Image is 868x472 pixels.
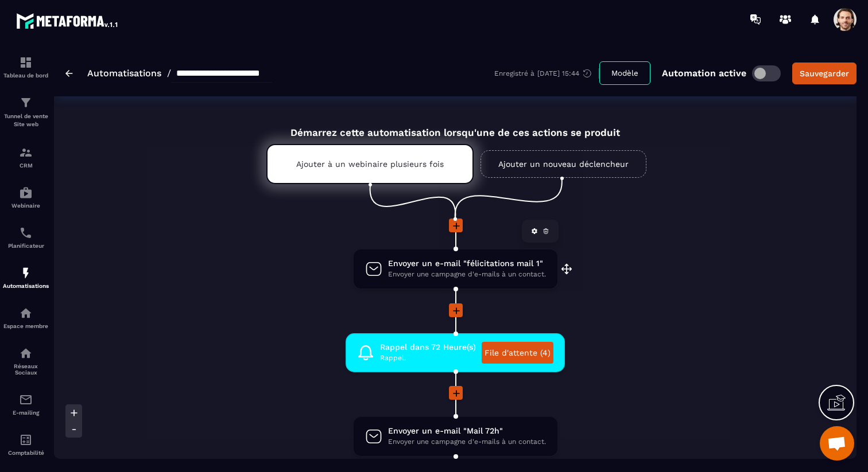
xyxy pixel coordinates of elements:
[388,269,546,280] span: Envoyer une campagne d'e-mails à un contact.
[3,298,49,338] a: automationsautomationsEspace membre
[3,283,49,289] p: Automatisations
[599,61,650,85] button: Modèle
[792,63,857,84] button: Sauvegarder
[3,87,49,137] a: formationformationTunnel de vente Site web
[19,226,33,240] img: scheduler
[3,243,49,249] p: Planificateur
[19,96,33,110] img: formation
[19,146,33,159] img: formation
[3,323,49,329] p: Espace membre
[3,202,49,209] p: Webinaire
[3,338,49,384] a: social-networksocial-networkRéseaux Sociaux
[482,342,553,364] a: File d'attente (4)
[19,186,33,200] img: automations
[480,150,646,178] a: Ajouter un nouveau déclencheur
[662,68,746,79] p: Automation active
[3,112,49,128] p: Tunnel de vente Site web
[19,56,33,69] img: formation
[380,353,476,364] span: Rappel.
[167,68,171,79] span: /
[3,409,49,416] p: E-mailing
[3,47,49,87] a: formationformationTableau de bord
[3,363,49,376] p: Réseaux Sociaux
[3,162,49,169] p: CRM
[388,258,546,269] span: Envoyer un e-mail "félicitations mail 1"
[494,68,599,79] div: Enregistré à
[238,114,673,138] div: Démarrez cette automatisation lorsqu'une de ces actions se produit
[19,306,33,320] img: automations
[820,426,854,461] div: Ouvrir le chat
[3,137,49,177] a: formationformationCRM
[3,424,49,465] a: accountantaccountantComptabilité
[296,159,444,169] p: Ajouter à un webinaire plusieurs fois
[380,342,476,353] span: Rappel dans 72 Heure(s)
[19,433,33,447] img: accountant
[3,384,49,424] a: emailemailE-mailing
[800,68,849,79] div: Sauvegarder
[19,346,33,360] img: social-network
[3,177,49,217] a: automationsautomationsWebinaire
[3,72,49,79] p: Tableau de bord
[65,70,73,77] img: arrow
[19,393,33,407] img: email
[87,68,161,79] a: Automatisations
[19,266,33,280] img: automations
[3,217,49,258] a: schedulerschedulerPlanificateur
[3,450,49,456] p: Comptabilité
[537,69,579,77] p: [DATE] 15:44
[388,436,546,447] span: Envoyer une campagne d'e-mails à un contact.
[3,258,49,298] a: automationsautomationsAutomatisations
[388,426,546,436] span: Envoyer un e-mail "Mail 72h"
[16,10,119,31] img: logo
